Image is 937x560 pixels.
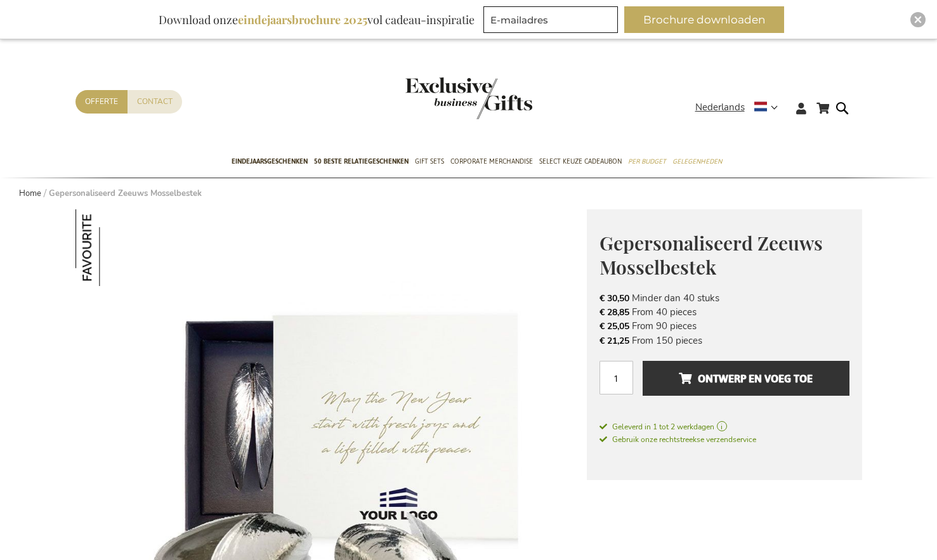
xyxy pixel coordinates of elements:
span: Corporate Merchandise [450,155,533,168]
input: E-mailadres [483,6,618,33]
button: Brochure downloaden [624,6,784,33]
div: Download onze vol cadeau-inspiratie [153,6,480,33]
li: From 150 pieces [600,334,849,348]
span: Gepersonaliseerd Zeeuws Mosselbestek [600,230,823,280]
img: Gepersonaliseerd Zeeuws Mosselbestek [75,209,152,286]
span: Gelegenheden [672,155,722,168]
span: 50 beste relatiegeschenken [314,155,409,168]
button: Ontwerp en voeg toe [643,361,849,396]
span: Nederlands [695,100,745,115]
li: Minder dan 40 stuks [600,291,849,305]
li: From 90 pieces [600,319,849,333]
img: Close [914,16,922,23]
form: marketing offers and promotions [483,6,622,37]
span: € 30,50 [600,292,629,304]
img: Exclusive Business gifts logo [405,77,532,119]
a: Gebruik onze rechtstreekse verzendservice [600,433,756,445]
strong: Gepersonaliseerd Zeeuws Mosselbestek [49,188,202,199]
a: store logo [405,77,469,119]
span: Gift Sets [415,155,444,168]
span: Eindejaarsgeschenken [232,155,308,168]
span: Gebruik onze rechtstreekse verzendservice [600,434,756,445]
input: Aantal [600,361,633,394]
a: Geleverd in 1 tot 2 werkdagen [600,421,849,433]
span: Ontwerp en voeg toe [679,368,813,389]
a: Contact [128,90,182,114]
li: From 40 pieces [600,305,849,319]
b: eindejaarsbrochure 2025 [238,12,367,27]
span: € 28,85 [600,306,629,318]
div: Close [910,12,926,27]
span: Per Budget [628,155,666,168]
span: € 21,25 [600,335,629,347]
span: € 25,05 [600,320,629,332]
a: Home [19,188,41,199]
span: Select Keuze Cadeaubon [539,155,622,168]
div: Nederlands [695,100,786,115]
a: Offerte [75,90,128,114]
